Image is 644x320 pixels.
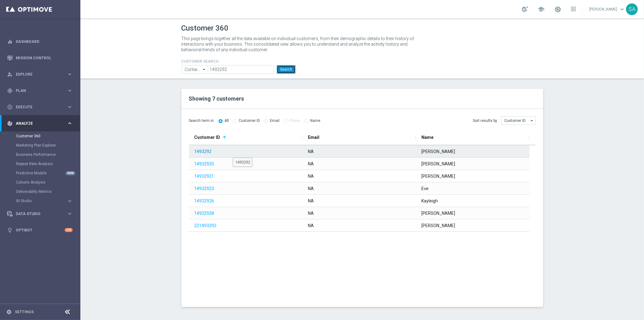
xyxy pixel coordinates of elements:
div: SA [626,3,638,15]
button: lightbulb Optibot +10 [7,228,73,233]
span: NA [308,211,314,216]
div: Press SPACE to select this row. [189,145,530,158]
button: Data Studio keyboard_arrow_right [7,211,73,216]
span: Email [308,135,319,140]
div: Customer 360 [16,131,80,141]
a: Customer 360 [16,134,64,139]
span: NA [308,161,314,166]
a: 14932923 [194,186,214,191]
span: Data Studio [16,212,67,216]
div: Deliverability Metrics [16,187,80,196]
div: +10 [65,228,73,232]
span: Eve [421,186,429,191]
div: Cohorts Analysis [16,178,80,187]
i: equalizer [7,39,13,44]
i: lightbulb [7,227,13,233]
span: Customer ID [194,135,220,140]
label: Name [310,118,321,123]
div: Plan [7,88,67,94]
label: All [225,118,229,123]
label: Phone [290,118,301,123]
div: Press SPACE to select this row. [189,207,530,219]
button: BI Studio keyboard_arrow_right [16,198,73,203]
div: Data Studio [7,211,67,217]
div: Explore [7,72,67,77]
span: [PERSON_NAME] [421,161,455,166]
a: Repeat Rate Analysis [16,161,64,166]
i: track_changes [7,121,13,126]
div: Press SPACE to select this row. [189,158,530,170]
button: Mission Control [7,56,73,60]
div: Repeat Rate Analysis [16,159,80,168]
a: Cohorts Analysis [16,180,64,185]
i: keyboard_arrow_right [67,104,73,110]
a: Dashboard [16,33,73,50]
a: 14932921 [194,174,214,179]
span: NA [308,174,314,179]
h1: Customer 360 [181,24,543,33]
div: NEW [66,171,75,175]
input: Contains [181,65,208,74]
i: settings [6,309,12,315]
span: [PERSON_NAME] [421,149,455,154]
i: keyboard_arrow_right [67,71,73,77]
span: NA [308,223,314,228]
div: Optibot [7,222,73,238]
a: 1493292 [194,149,212,154]
i: gps_fixed [7,88,13,94]
div: Press SPACE to select this row. [189,182,530,195]
a: Deliverability Metrics [16,189,64,194]
input: Customer ID [501,116,536,125]
div: Execute [7,104,67,110]
span: Analyze [16,122,67,125]
button: equalizer Dashboard [7,39,73,44]
a: Settings [15,310,34,314]
span: Kayleigh [421,198,438,203]
i: arrow_drop_down [529,117,535,125]
a: Business Performance [16,152,64,157]
label: Email [270,118,280,123]
span: Showing 7 customers [189,95,244,102]
a: Mission Control [16,50,73,66]
p: This page brings together all the data available on individual customers, from their demographic ... [181,36,420,52]
span: [PERSON_NAME] [421,211,455,216]
div: BI Studio [16,196,80,206]
i: play_circle_outline [7,104,13,110]
div: Press SPACE to select this row. [189,170,530,182]
h4: CUSTOMER SEARCH [181,59,296,64]
span: Search term in: [189,118,215,123]
div: gps_fixed Plan keyboard_arrow_right [7,88,73,93]
i: keyboard_arrow_right [67,120,73,126]
a: Optibot [16,222,65,238]
a: Predictive Models [16,171,64,176]
a: [PERSON_NAME]keyboard_arrow_down [589,5,626,14]
div: Business Performance [16,150,80,159]
span: NA [308,198,314,203]
label: Customer ID [239,118,260,123]
a: 221493292 [194,223,217,228]
a: 14932928 [194,211,214,216]
div: Mission Control [7,50,73,66]
span: NA [308,149,314,154]
span: keyboard_arrow_down [619,6,625,13]
i: keyboard_arrow_right [67,211,73,217]
button: track_changes Analyze keyboard_arrow_right [7,121,73,126]
span: BI Studio [16,199,61,203]
button: person_search Explore keyboard_arrow_right [7,72,73,77]
div: play_circle_outline Execute keyboard_arrow_right [7,105,73,110]
div: Analyze [7,121,67,126]
span: Execute [16,105,67,109]
input: Enter CID, Email, name or phone [208,65,274,74]
div: Press SPACE to select this row. [189,219,530,232]
div: Predictive Models [16,168,80,178]
i: arrow_drop_down [201,65,207,73]
span: Explore [16,73,67,76]
span: Name [421,135,433,140]
div: Dashboard [7,33,73,50]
